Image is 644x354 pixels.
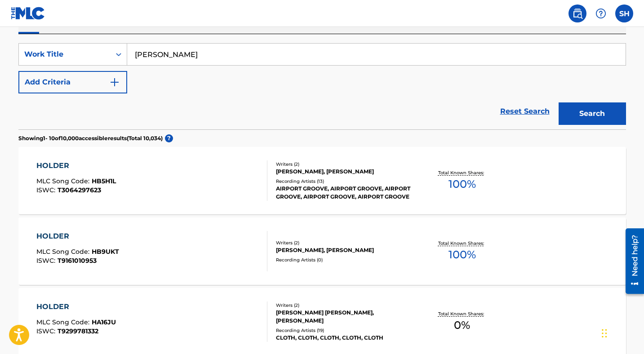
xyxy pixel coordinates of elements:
span: HB9UKT [92,248,119,256]
span: 0 % [454,317,470,333]
div: AIRPORT GROOVE, AIRPORT GROOVE, AIRPORT GROOVE, AIRPORT GROOVE, AIRPORT GROOVE [276,185,412,201]
span: MLC Song Code : [36,248,92,256]
img: help [595,8,606,19]
p: Total Known Shares: [438,169,486,176]
a: Reset Search [496,102,554,121]
div: [PERSON_NAME], [PERSON_NAME] [276,168,412,176]
div: Recording Artists ( 13 ) [276,178,412,185]
span: ? [165,134,173,142]
p: Total Known Shares: [438,310,486,317]
span: MLC Song Code : [36,177,92,185]
div: HOLDER [36,301,116,312]
button: Add Criteria [18,71,127,93]
img: search [572,8,583,19]
div: Drag [602,320,607,347]
p: Total Known Shares: [438,240,486,247]
button: Search [559,102,626,125]
span: 100 % [449,247,476,263]
span: ISWC : [36,186,58,194]
div: Work Title [24,49,105,60]
div: [PERSON_NAME] [PERSON_NAME], [PERSON_NAME] [276,309,412,325]
img: MLC Logo [11,7,45,20]
span: MLC Song Code : [36,318,92,326]
img: 9d2ae6d4665cec9f34b9.svg [109,77,120,88]
span: ISWC : [36,257,58,265]
iframe: Chat Widget [599,311,644,354]
span: ISWC : [36,327,58,335]
div: HOLDER [36,231,119,242]
span: HB5H1L [92,177,116,185]
span: 100 % [449,176,476,192]
span: T3064297623 [58,186,101,194]
span: HA16JU [92,318,116,326]
div: Recording Artists ( 19 ) [276,327,412,334]
div: User Menu [615,4,633,22]
div: Writers ( 2 ) [276,161,412,168]
a: Public Search [568,4,586,22]
div: HOLDER [36,160,116,171]
span: T9299781332 [58,327,98,335]
span: T9161010953 [58,257,97,265]
a: HOLDERMLC Song Code:HB5H1LISWC:T3064297623Writers (2)[PERSON_NAME], [PERSON_NAME]Recording Artist... [18,147,626,214]
div: [PERSON_NAME], [PERSON_NAME] [276,246,412,254]
div: Help [592,4,610,22]
div: Writers ( 2 ) [276,302,412,309]
div: Recording Artists ( 0 ) [276,257,412,263]
form: Search Form [18,43,626,129]
div: CLOTH, CLOTH, CLOTH, CLOTH, CLOTH [276,334,412,342]
p: Showing 1 - 10 of 10,000 accessible results (Total 10,034 ) [18,134,163,142]
div: Writers ( 2 ) [276,239,412,246]
iframe: Resource Center [619,225,644,297]
a: HOLDERMLC Song Code:HB9UKTISWC:T9161010953Writers (2)[PERSON_NAME], [PERSON_NAME]Recording Artist... [18,217,626,285]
